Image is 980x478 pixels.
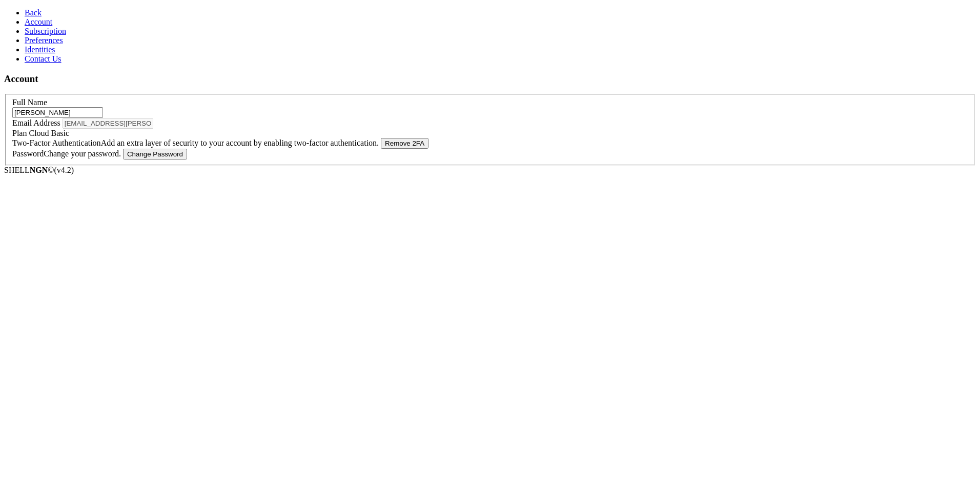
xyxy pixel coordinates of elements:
[123,149,187,160] button: Change Password
[44,149,121,158] span: Change your password.
[12,98,47,107] label: Full Name
[12,138,381,147] label: Two-Factor Authentication
[30,166,48,174] b: NGN
[12,149,123,158] label: Password
[12,118,60,127] label: Email Address
[381,138,428,149] button: Remove 2FA
[4,73,976,85] h3: Account
[4,166,74,174] span: SHELL ©
[12,129,69,137] label: Plan
[101,138,379,147] span: Add an extra layer of security to your account by enabling two-factor authentication.
[25,45,55,54] a: Identities
[29,129,69,137] span: Cloud Basic
[54,166,74,174] span: 4.2.0
[25,36,63,45] a: Preferences
[12,107,103,118] input: Full Name
[25,27,66,35] a: Subscription
[25,8,42,17] a: Back
[25,17,52,26] a: Account
[25,54,62,63] a: Contact Us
